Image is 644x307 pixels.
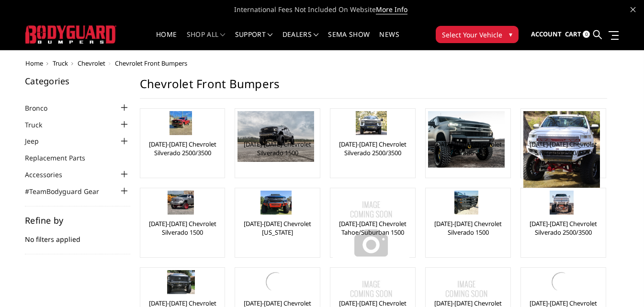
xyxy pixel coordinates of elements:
span: Select Your Vehicle [442,30,502,40]
a: More Info [376,5,407,14]
a: Jeep [25,136,51,146]
a: #TeamBodyguard Gear [25,186,111,196]
a: [DATE]-[DATE] Chevrolet Silverado 2500/3500 [143,140,223,157]
h1: Chevrolet Front Bumpers [140,77,607,99]
a: [DATE]-[DATE] Chevrolet [US_STATE] [237,219,317,237]
h5: Categories [25,77,130,85]
button: Select Your Vehicle [436,26,519,43]
a: No Image [333,270,413,294]
span: Chevrolet Front Bumpers [115,59,187,68]
img: No Image [333,191,409,267]
a: shop all [187,31,226,50]
span: Account [531,30,562,38]
a: Accessories [25,170,74,180]
a: Home [156,31,177,50]
a: [DATE]-[DATE] Chevrolet Silverado 2500/3500 [523,219,603,237]
span: 0 [583,31,590,38]
span: ▾ [509,29,512,39]
a: No Image [428,270,508,294]
h5: Refine by [25,216,130,225]
a: [DATE]-[DATE] Chevrolet Silverado 1500 [428,219,508,237]
a: SEMA Show [328,31,370,50]
a: News [379,31,399,50]
a: Chevrolet [78,59,105,68]
a: [DATE]-[DATE] Chevrolet Silverado 1500 [237,140,317,157]
a: Bronco [25,103,59,113]
a: No Image [333,191,413,215]
a: [DATE]-[DATE] Chevrolet Tahoe/Suburban 1500 [333,219,413,237]
a: Support [235,31,273,50]
a: [DATE]-[DATE] Chevrolet Silverado 2500/3500 [333,140,413,157]
a: [DATE]-[DATE] Chevrolet Silverado 1500 [143,219,223,237]
a: Truck [25,120,54,130]
a: Home [25,59,43,68]
a: [DATE]-[DATE] Chevrolet Silverado 2500/3500 [523,140,603,157]
img: BODYGUARD BUMPERS [25,25,116,43]
a: Replacement Parts [25,153,97,163]
a: Dealers [282,31,319,50]
span: Cart [565,30,581,38]
a: Truck [53,59,68,68]
a: Cart 0 [565,22,590,47]
div: No filters applied [25,216,130,254]
a: Account [531,22,562,47]
a: [DATE]-[DATE] Chevrolet Silverado 1500 [428,140,508,157]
